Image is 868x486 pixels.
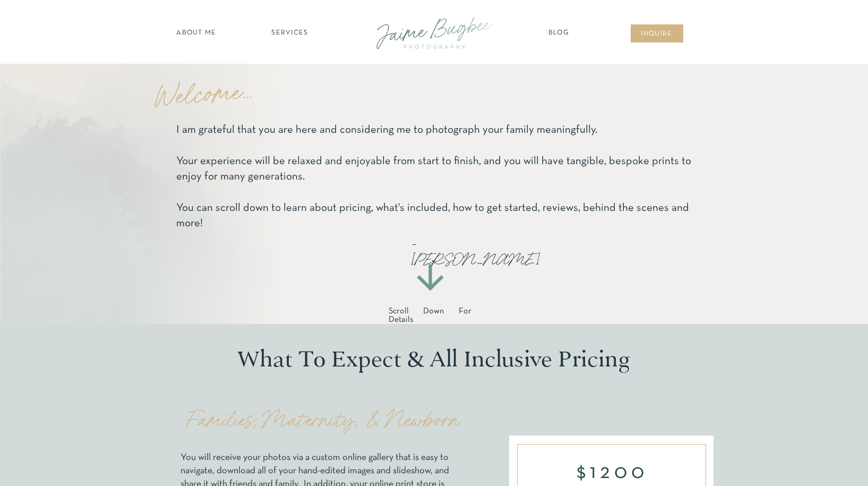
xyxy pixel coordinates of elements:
[174,28,220,39] a: about ME
[176,122,692,229] a: I am grateful that you are here and considering me to photograph your family meaningfully.Your ex...
[260,28,320,39] a: SERVICES
[635,29,678,40] a: inqUIre
[546,28,572,39] a: Blog
[389,307,471,318] p: Scroll Down For Details
[153,64,380,116] p: Welcome...
[176,122,692,229] p: I am grateful that you are here and considering me to photograph your family meaningfully. Your e...
[554,462,671,483] p: $1200
[234,346,634,380] h2: What To Expect & All Inclusive Pricing
[410,236,459,254] p: -[PERSON_NAME]
[182,405,465,436] h2: Families, Maternity, & Newborn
